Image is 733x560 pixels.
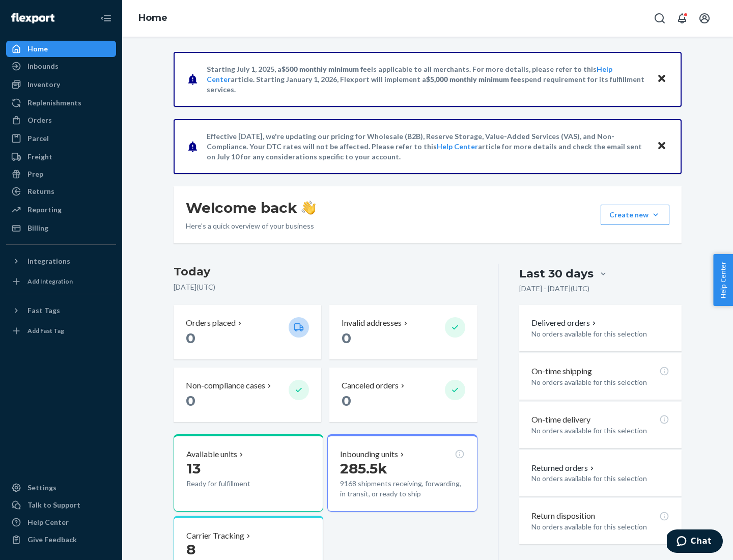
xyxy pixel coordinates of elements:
p: Inbounding units [340,449,398,460]
div: Inbounds [27,61,59,71]
div: Reporting [27,205,62,215]
a: Add Integration [6,273,116,290]
p: No orders available for this selection [531,522,669,532]
p: On-time shipping [531,366,592,377]
button: Inbounding units285.5k9168 shipments receiving, forwarding, in transit, or ready to ship [327,434,477,512]
a: Help Center [6,514,116,530]
div: Parcel [27,133,49,144]
p: Carrier Tracking [186,530,244,542]
p: 9168 shipments receiving, forwarding, in transit, or ready to ship [340,479,464,499]
div: Add Fast Tag [27,326,64,335]
button: Give Feedback [6,531,116,548]
a: Home [6,41,116,57]
div: Give Feedback [27,535,77,545]
a: Settings [6,480,116,496]
p: Here’s a quick overview of your business [186,221,316,231]
span: 0 [186,329,195,347]
button: Open account menu [694,8,715,29]
a: Billing [6,220,116,236]
button: Help Center [713,254,733,306]
p: On-time delivery [531,414,590,426]
div: Replenishments [27,98,81,108]
p: Invalid addresses [342,317,402,329]
a: Orders [6,112,116,128]
a: Help Center [437,142,478,151]
p: Non-compliance cases [186,380,265,391]
div: Integrations [27,256,70,266]
button: Open notifications [672,8,692,29]
p: Starting July 1, 2025, a is applicable to all merchants. For more details, please refer to this a... [207,64,647,95]
div: Home [27,44,48,54]
button: Orders placed 0 [174,305,321,359]
button: Close [655,139,668,154]
div: Prep [27,169,43,179]
a: Inbounds [6,58,116,74]
iframe: Opens a widget where you can chat to one of our agents [667,529,723,555]
h3: Today [174,264,477,280]
a: Inventory [6,76,116,93]
div: Help Center [27,517,69,527]
div: Last 30 days [519,266,594,282]
button: Talk to Support [6,497,116,513]
span: 13 [186,460,201,477]
span: $500 monthly minimum fee [281,65,371,73]
button: Available units13Ready for fulfillment [174,434,323,512]
button: Returned orders [531,462,596,474]
div: Talk to Support [27,500,80,510]
button: Close [655,72,668,87]
a: Returns [6,183,116,200]
p: Orders placed [186,317,236,329]
p: [DATE] - [DATE] ( UTC ) [519,284,589,294]
button: Delivered orders [531,317,598,329]
button: Create new [601,205,669,225]
a: Reporting [6,202,116,218]
span: $5,000 monthly minimum fee [426,75,521,83]
p: No orders available for this selection [531,426,669,436]
div: Settings [27,483,57,493]
h1: Welcome back [186,199,316,217]
p: Return disposition [531,510,595,522]
div: Add Integration [27,277,73,286]
span: 0 [186,392,195,409]
ol: breadcrumbs [130,4,176,33]
button: Fast Tags [6,302,116,319]
a: Home [138,12,167,23]
img: Flexport logo [11,13,54,23]
button: Close Navigation [96,8,116,29]
button: Invalid addresses 0 [329,305,477,359]
p: [DATE] ( UTC ) [174,282,477,292]
span: 0 [342,392,351,409]
p: No orders available for this selection [531,329,669,339]
p: Ready for fulfillment [186,479,280,489]
p: Effective [DATE], we're updating our pricing for Wholesale (B2B), Reserve Storage, Value-Added Se... [207,131,647,162]
div: Fast Tags [27,305,60,316]
button: Non-compliance cases 0 [174,368,321,422]
a: Prep [6,166,116,182]
p: Available units [186,449,237,460]
a: Parcel [6,130,116,147]
div: Orders [27,115,52,125]
div: Returns [27,186,54,197]
p: No orders available for this selection [531,473,669,484]
p: Canceled orders [342,380,399,391]
p: No orders available for this selection [531,377,669,387]
div: Billing [27,223,48,233]
div: Freight [27,152,52,162]
a: Replenishments [6,95,116,111]
button: Open Search Box [650,8,670,29]
span: 0 [342,329,351,347]
div: Inventory [27,79,60,90]
a: Add Fast Tag [6,323,116,339]
button: Integrations [6,253,116,269]
a: Freight [6,149,116,165]
span: 8 [186,541,195,558]
img: hand-wave emoji [301,201,316,215]
button: Canceled orders 0 [329,368,477,422]
span: 285.5k [340,460,387,477]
